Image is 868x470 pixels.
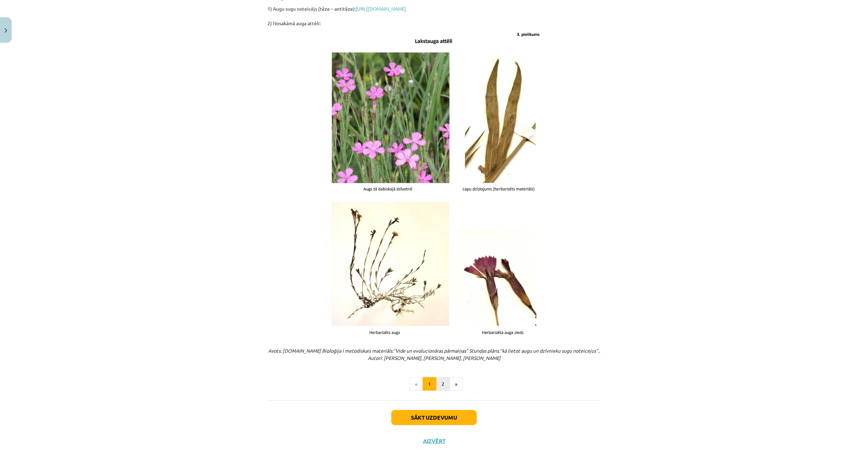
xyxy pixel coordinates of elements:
em: Avots: [DOMAIN_NAME] Bioloģija I metodiskais materiāls:’’Vide un evolucionāras pārmaiņas’’ Stunda... [268,347,600,361]
button: 2 [436,377,450,391]
a: [URL][DOMAIN_NAME] [356,6,406,12]
img: icon-close-lesson-0947bae3869378f0d4975bcd49f059093ad1ed9edebbc8119c70593378902aed.svg [4,28,7,33]
button: Sākt uzdevumu [391,410,477,425]
nav: Page navigation example [268,377,600,391]
button: Aizvērt [421,438,447,444]
button: 1 [423,377,436,391]
button: » [450,377,463,391]
p: 1) Augu sugu noteicējs (tēze – antitēze): 2) Nosakāmā auga attēli: [268,5,600,27]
